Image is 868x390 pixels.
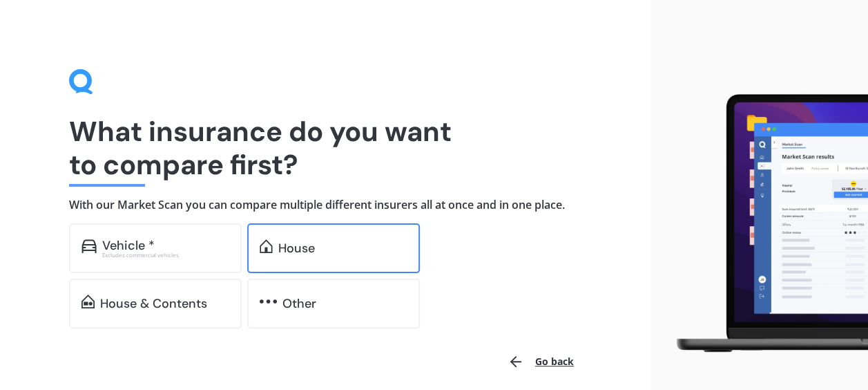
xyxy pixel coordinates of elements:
img: home-and-contents.b802091223b8502ef2dd.svg [81,295,95,308]
button: Go back [499,345,582,378]
h1: What insurance do you want to compare first? [69,115,582,181]
img: car.f15378c7a67c060ca3f3.svg [81,239,97,253]
img: other.81dba5aafe580aa69f38.svg [260,295,277,308]
h4: With our Market Scan you can compare multiple different insurers all at once and in one place. [69,198,582,212]
div: Vehicle * [102,239,155,252]
div: House [278,241,315,255]
div: Excludes commercial vehicles [102,252,229,258]
div: House & Contents [100,297,207,310]
img: home.91c183c226a05b4dc763.svg [260,239,273,253]
div: Other [282,297,316,310]
img: laptop.webp [662,89,868,360]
